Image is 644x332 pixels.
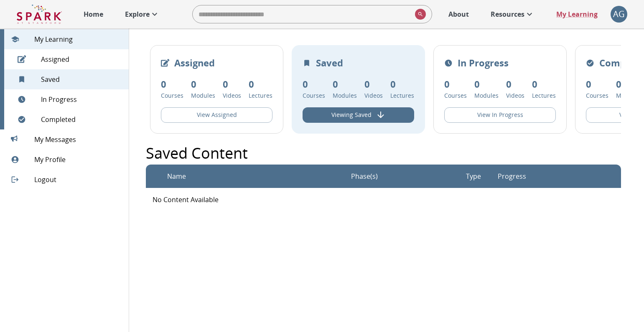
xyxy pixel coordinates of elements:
a: My Learning [552,5,602,23]
img: Logo of SPARK at Stanford [17,4,62,24]
p: Saved Content [146,142,248,165]
p: Type [466,171,481,181]
span: Completed [41,114,122,124]
p: Courses [161,91,183,100]
p: 0 [390,77,414,91]
p: No Content Available [153,195,614,205]
span: My Learning [34,34,122,44]
p: 0 [191,77,215,91]
div: My Messages [4,129,129,150]
p: 0 [364,77,383,91]
a: Explore [121,5,164,23]
p: 0 [303,77,325,91]
p: Videos [506,91,524,100]
button: account of current user [611,6,627,23]
p: Videos [223,91,241,100]
p: 0 [474,77,499,91]
p: Lectures [390,91,414,100]
p: 0 [444,77,467,91]
p: 0 [532,77,556,91]
p: Lectures [532,91,556,100]
span: My Profile [34,155,122,165]
p: Phase(s) [351,171,378,181]
span: Logout [34,175,122,185]
p: Courses [303,91,325,100]
p: 0 [161,77,183,91]
button: View In Progress [444,107,556,123]
p: 0 [586,77,608,91]
p: Name [167,171,186,181]
span: My Messages [34,134,122,144]
p: Modules [333,91,357,100]
p: Modules [616,91,640,100]
p: My Learning [556,9,598,19]
div: Logout [4,170,129,190]
p: 0 [223,77,241,91]
p: Home [84,9,103,19]
p: Explore [125,9,150,19]
p: Videos [364,91,383,100]
p: In Progress [458,56,509,70]
p: Courses [444,91,467,100]
p: 0 [506,77,524,91]
p: Assigned [174,56,215,70]
span: Assigned [41,54,122,64]
a: Resources [486,5,539,23]
a: About [444,5,473,23]
div: AG [611,6,627,23]
span: In Progress [41,94,122,104]
p: Modules [191,91,215,100]
p: Resources [491,9,524,19]
div: My Profile [4,150,129,170]
p: Lectures [249,91,272,100]
p: 0 [333,77,357,91]
button: View Assigned [161,107,272,123]
span: Saved [41,74,122,84]
p: 0 [616,77,640,91]
p: Courses [586,91,608,100]
button: search [412,5,426,23]
a: Home [79,5,107,23]
p: Progress [498,171,526,181]
p: 0 [249,77,272,91]
p: Saved [316,56,343,70]
p: About [448,9,469,19]
p: Modules [474,91,499,100]
button: View Saved [303,107,414,123]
